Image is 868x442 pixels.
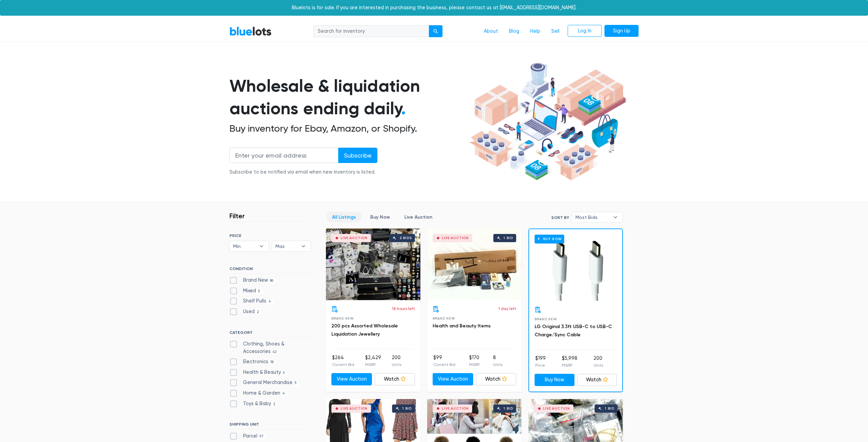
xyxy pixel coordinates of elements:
[296,241,311,251] b: ▾
[229,266,311,274] h6: CONDITION
[229,432,266,440] label: Parcel
[504,407,513,410] div: 1 bid
[275,241,298,251] span: Max
[562,362,578,368] p: MSRP
[332,354,354,368] li: $264
[229,297,273,305] label: Shelf Pulls
[594,355,603,368] li: 200
[229,168,377,176] div: Subscribe to be notified via email when new inventory is listed.
[476,373,517,385] a: Watch
[433,316,455,320] span: Brand New
[535,235,564,243] h6: Buy Now
[401,98,406,119] span: .
[254,241,269,251] b: ▾
[400,236,412,240] div: 2 bids
[293,381,299,386] span: 5
[326,212,362,222] a: All Listings
[577,374,617,386] a: Watch
[562,355,578,368] li: $5,998
[257,434,266,439] span: 97
[478,25,504,38] a: About
[331,373,372,385] a: View Auction
[529,229,622,301] a: Buy Now
[575,212,610,222] span: Most Bids
[442,236,469,240] div: Live Auction
[229,330,311,338] h6: CATEGORY
[229,379,299,386] label: General Merchandise
[467,60,628,184] img: hero-ee84e7d0318cb26816c560f6b4441b76977f77a177738b4e94f68c95b2b83dbb.png
[338,148,377,163] input: Subscribe
[504,25,525,38] a: Blog
[504,236,513,240] div: 1 bid
[229,148,339,163] input: Enter your email address
[229,212,245,220] h3: Filter
[525,25,546,38] a: Help
[493,362,503,368] p: Units
[605,407,614,410] div: 1 bid
[604,25,639,37] a: Sign Up
[266,299,273,305] span: 4
[268,278,276,283] span: 86
[255,309,261,315] span: 2
[469,354,480,368] li: $170
[229,422,311,429] h6: SHIPPING UNIT
[229,369,287,376] label: Health & Beauty
[331,323,398,337] a: 200 pcs Assorted Wholesale Liquidation Jewellery
[392,354,401,368] li: 200
[375,373,415,385] a: Watch
[233,241,256,251] span: Min
[535,374,574,386] a: Buy Now
[608,212,623,222] b: ▾
[313,25,429,38] input: Search for inventory
[427,229,522,300] a: Live Auction 1 bid
[392,362,401,368] p: Units
[229,123,467,134] h2: Buy inventory for Ebay, Amazon, or Shopify.
[229,75,467,120] h1: Wholesale & liquidation auctions ending daily
[271,401,278,407] span: 2
[365,362,381,368] p: MSRP
[433,362,455,368] p: Current Bid
[594,362,603,368] p: Units
[543,407,570,410] div: Live Auction
[271,349,279,355] span: 62
[341,407,368,410] div: Live Auction
[433,373,473,385] a: View Auction
[229,340,311,355] label: Clothing, Shoes & Accessories
[399,212,438,222] a: Live Auction
[442,407,469,410] div: Live Auction
[268,359,276,365] span: 18
[331,316,354,320] span: Brand New
[433,354,455,368] li: $99
[493,354,503,368] li: 8
[326,229,420,300] a: Live Auction 2 bids
[229,287,263,295] label: Mixed
[535,324,612,338] a: LG Original 3.3ft USB-C to USB-C Charge/Sync Cable
[229,308,261,315] label: Used
[229,233,311,238] h6: PRICE
[229,400,278,408] label: Toys & Baby
[256,289,263,294] span: 5
[341,236,368,240] div: Live Auction
[498,306,516,312] p: 1 day left
[535,355,546,368] li: $199
[551,215,569,221] label: Sort By
[535,362,546,368] p: Price
[546,25,565,38] a: Sell
[392,306,415,312] p: 18 hours left
[469,362,480,368] p: MSRP
[365,354,381,368] li: $2,429
[364,212,396,222] a: Buy Now
[229,389,287,397] label: Home & Garden
[433,323,491,329] a: Health and Beauty Items
[229,358,276,366] label: Electronics
[281,370,287,375] span: 6
[332,362,354,368] p: Current Bid
[535,317,557,321] span: Brand New
[280,391,287,396] span: 4
[568,25,602,37] a: Log In
[402,407,411,410] div: 1 bid
[229,26,272,36] a: BlueLots
[229,277,276,284] label: Brand New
